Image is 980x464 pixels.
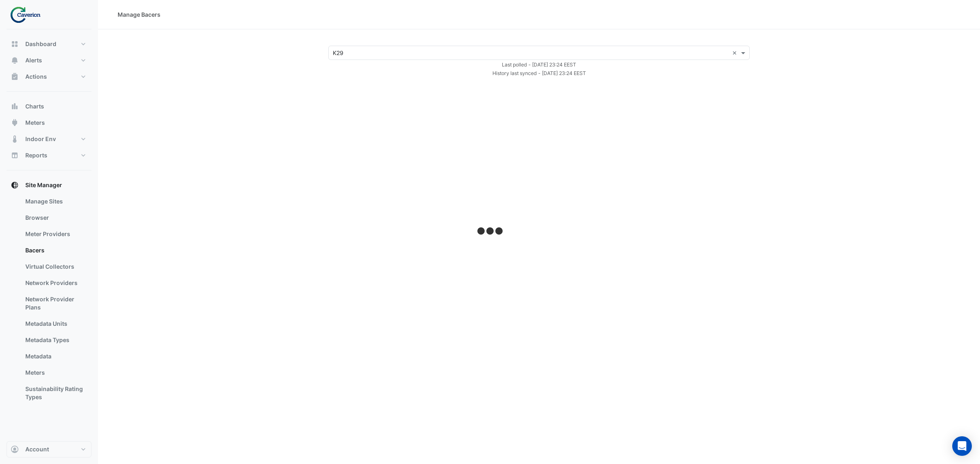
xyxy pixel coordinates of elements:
app-icon: Reports [11,151,19,159]
small: Thu 11-Sep-2025 23:24 EEST [502,62,576,68]
a: Network Providers [19,275,91,291]
div: Manage Bacers [118,10,160,19]
app-icon: Actions [11,73,19,81]
app-icon: Indoor Env [11,135,19,143]
span: Meters [25,119,45,127]
app-icon: Dashboard [11,40,19,48]
a: Meters [19,365,91,381]
img: Company Logo [10,7,47,23]
a: Bacers [19,242,91,259]
a: Browser [19,210,91,226]
div: Site Manager [7,193,91,409]
div: Open Intercom Messenger [952,436,972,456]
span: Actions [25,73,47,81]
a: Manage Sites [19,193,91,210]
span: Account [25,445,49,453]
span: Alerts [25,56,42,64]
button: Charts [7,98,91,115]
span: Indoor Env [25,135,56,143]
span: Site Manager [25,181,62,189]
span: Dashboard [25,40,56,48]
button: Meters [7,115,91,131]
button: Dashboard [7,36,91,52]
span: Reports [25,151,47,159]
app-icon: Meters [11,119,19,127]
button: Account [7,441,91,457]
app-icon: Charts [11,102,19,110]
a: Metadata Types [19,332,91,348]
span: Charts [25,102,44,110]
a: Metadata [19,348,91,365]
button: Reports [7,147,91,164]
app-icon: Alerts [11,56,19,64]
a: Network Provider Plans [19,291,91,316]
a: Metadata Units [19,316,91,332]
a: Virtual Collectors [19,259,91,275]
button: Alerts [7,52,91,68]
a: Sustainability Rating Types [19,381,91,405]
span: Clear [732,49,739,57]
a: Meter Providers [19,226,91,242]
small: Thu 11-Sep-2025 23:24 EEST [492,70,586,76]
button: Indoor Env [7,131,91,147]
button: Site Manager [7,177,91,193]
button: Actions [7,68,91,85]
app-icon: Site Manager [11,181,19,189]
